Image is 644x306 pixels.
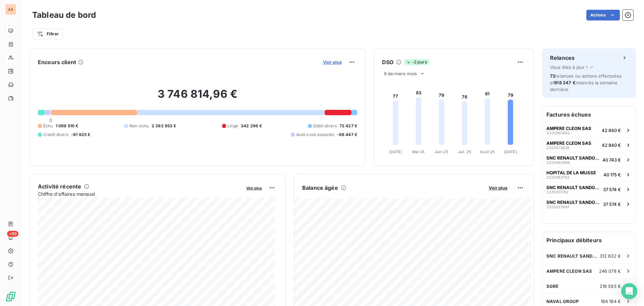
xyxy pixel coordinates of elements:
h6: DSO [382,58,393,66]
span: 1 099 510 € [56,123,78,129]
span: 342 296 € [241,123,262,129]
div: Open Intercom Messenger [621,283,637,299]
img: Logo LeanPay [5,291,16,302]
span: Voir plus [489,185,507,190]
div: AA [5,4,16,15]
tspan: Août 25 [480,149,495,154]
h6: Factures échues [542,106,636,123]
span: 40 175 € [603,172,621,177]
span: relances ou actions effectuées et relancés la semaine dernière. [550,73,622,92]
button: AMPERE CLEON SAS232507383642 840 € [542,137,636,152]
span: -2 jours [404,59,429,65]
span: 2325013782 [546,190,569,194]
span: 246 078 € [599,268,621,274]
span: 2325063998 [546,161,570,165]
span: SNC RENAULT SANDOUVILLE [546,155,600,161]
h6: Principaux débiteurs [542,232,636,248]
span: 42 840 € [602,128,621,133]
span: SNC RENAULT SANDOUVILLE [546,200,600,205]
span: 2325073836 [546,146,570,150]
span: Non-échu [129,123,149,129]
span: SNC RENAULT SANDOUVILLE [546,185,600,190]
h3: Tableau de bord [32,9,96,21]
span: -68 447 € [337,132,357,138]
h6: Activité récente [38,182,81,190]
button: SNC RENAULT SANDOUVILLE232501378237 574 € [542,182,636,196]
h6: Relances [550,54,575,62]
span: 918 247 € [554,80,575,85]
button: Filtrer [32,29,63,39]
span: SNC RENAULT SANDOUVILLE [546,253,600,259]
tspan: [DATE] [389,149,402,154]
h2: 3 746 814,96 € [38,87,357,107]
span: 37 574 € [603,202,621,207]
tspan: [DATE] [504,149,517,154]
span: 2325063892 [546,131,570,135]
span: AMPERE CLEON SAS [546,126,591,131]
button: HOPITAL DE LA MUSSE232506370240 175 € [542,167,636,182]
button: SNC RENAULT SANDOUVILLE232502384737 574 € [542,196,636,211]
tspan: Juin 25 [435,149,448,154]
tspan: Mai 25 [412,149,425,154]
span: Voir plus [246,186,262,190]
span: Débit divers [313,123,337,129]
span: Chiffre d'affaires mensuel [38,190,241,198]
span: HOPITAL DE LA MUSSE [546,170,596,175]
span: 2325023847 [546,205,570,209]
button: Actions [586,10,620,20]
span: SGRE [546,283,559,289]
span: Crédit divers [43,132,68,138]
span: 0 [49,118,52,123]
span: 2325063702 [546,175,570,179]
h6: Balance âgée [302,184,338,192]
span: Vous êtes à jour ! [550,64,588,70]
tspan: Juil. 25 [458,149,471,154]
span: AMPERE CLEON SAS [546,268,592,274]
span: 37 574 € [603,187,621,192]
span: 218 593 € [600,283,621,289]
span: 2 392 953 € [152,123,176,129]
span: -91 925 € [71,132,90,138]
span: NAVAL GROUP [546,299,579,304]
span: 164 184 € [601,299,621,304]
span: +99 [7,231,18,237]
span: 40 743 € [602,157,621,163]
button: Voir plus [321,59,344,65]
span: 72 427 € [339,123,357,129]
span: Échu [43,123,53,129]
button: Voir plus [244,185,264,191]
button: AMPERE CLEON SAS232506389242 840 € [542,123,636,137]
h6: Encours client [38,58,76,66]
span: 6 derniers mois [384,71,417,76]
span: Litige [227,123,238,129]
span: 42 840 € [602,142,621,148]
span: Avoirs non associés [296,132,334,138]
span: 312 632 € [600,253,621,259]
button: SNC RENAULT SANDOUVILLE232506399840 743 € [542,152,636,167]
span: AMPERE CLEON SAS [546,140,591,146]
span: Voir plus [323,59,342,65]
button: Voir plus [487,185,509,191]
span: 72 [550,73,555,79]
